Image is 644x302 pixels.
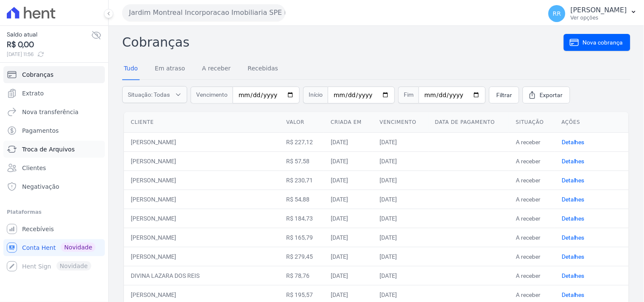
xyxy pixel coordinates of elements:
td: R$ 165,79 [279,228,324,247]
a: Detalhes [562,196,585,203]
span: [DATE] 11:56 [7,50,91,58]
span: Nova transferência [22,108,79,116]
a: Clientes [3,159,105,176]
span: Recebíveis [22,225,54,233]
td: [DATE] [373,209,428,228]
td: R$ 57,58 [279,151,324,171]
a: Detalhes [562,253,585,260]
th: Data de pagamento [428,112,509,133]
td: [DATE] [324,171,373,190]
td: [DATE] [373,171,428,190]
a: Troca de Arquivos [3,141,105,158]
a: A receber [200,58,233,80]
a: Em atraso [153,58,187,80]
a: Extrato [3,85,105,102]
span: Extrato [22,89,44,98]
th: Situação [509,112,555,133]
a: Detalhes [562,234,585,241]
td: A receber [509,151,555,171]
td: [DATE] [324,190,373,209]
td: [DATE] [373,132,428,151]
span: Saldo atual [7,30,91,39]
button: Situação: Todas [122,86,187,103]
td: [DATE] [324,132,373,151]
td: [PERSON_NAME] [124,247,279,266]
span: Negativação [22,182,59,191]
a: Detalhes [562,158,585,165]
td: A receber [509,247,555,266]
p: Ver opções [571,14,627,21]
td: A receber [509,209,555,228]
td: [DATE] [373,228,428,247]
a: Tudo [122,58,140,80]
td: R$ 279,45 [279,247,324,266]
span: Filtrar [496,91,512,99]
td: R$ 184,73 [279,209,324,228]
td: [DATE] [373,151,428,171]
td: [DATE] [373,190,428,209]
a: Detalhes [562,177,585,184]
span: Início [303,87,328,103]
a: Detalhes [562,272,585,279]
td: [PERSON_NAME] [124,132,279,151]
td: A receber [509,190,555,209]
td: [PERSON_NAME] [124,151,279,171]
a: Recebíveis [3,221,105,238]
a: Cobranças [3,66,105,83]
span: Vencimento [191,87,233,103]
a: Filtrar [489,87,519,103]
nav: Sidebar [7,66,101,275]
button: Jardim Montreal Incorporacao Imobiliaria SPE LTDA [122,4,285,21]
a: Negativação [3,178,105,195]
th: Valor [279,112,324,133]
span: Fim [398,87,419,103]
td: R$ 227,12 [279,132,324,151]
h2: Cobranças [122,33,564,52]
span: Troca de Arquivos [22,145,75,154]
a: Recebidas [246,58,280,80]
a: Conta Hent Novidade [3,239,105,256]
td: R$ 78,76 [279,266,324,285]
a: Exportar [523,87,570,103]
td: [DATE] [324,228,373,247]
td: [DATE] [324,151,373,171]
span: R$ 0,00 [7,39,91,50]
td: [DATE] [373,247,428,266]
th: Vencimento [373,112,428,133]
td: [DATE] [324,247,373,266]
span: Situação: Todas [128,90,170,99]
td: [PERSON_NAME] [124,171,279,190]
a: Detalhes [562,139,585,145]
th: Criada em [324,112,373,133]
button: RR [PERSON_NAME] Ver opções [542,2,644,25]
span: Exportar [540,91,563,99]
span: Conta Hent [22,243,56,252]
div: Plataformas [7,207,101,217]
td: [PERSON_NAME] [124,228,279,247]
a: Pagamentos [3,122,105,139]
a: Detalhes [562,215,585,222]
td: [PERSON_NAME] [124,209,279,228]
a: Nova cobrança [564,34,630,51]
td: [DATE] [373,266,428,285]
a: Detalhes [562,291,585,298]
span: Nova cobrança [583,38,623,47]
td: R$ 230,71 [279,171,324,190]
span: Pagamentos [22,126,59,135]
span: RR [553,11,561,17]
span: Novidade [61,243,96,252]
td: R$ 54,88 [279,190,324,209]
a: Nova transferência [3,103,105,120]
td: A receber [509,266,555,285]
td: DIVINA LAZARA DOS REIS [124,266,279,285]
th: Cliente [124,112,279,133]
td: A receber [509,132,555,151]
td: [DATE] [324,209,373,228]
td: [PERSON_NAME] [124,190,279,209]
td: A receber [509,171,555,190]
span: Cobranças [22,70,53,79]
td: A receber [509,228,555,247]
td: [DATE] [324,266,373,285]
p: [PERSON_NAME] [571,6,627,14]
span: Clientes [22,164,46,172]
